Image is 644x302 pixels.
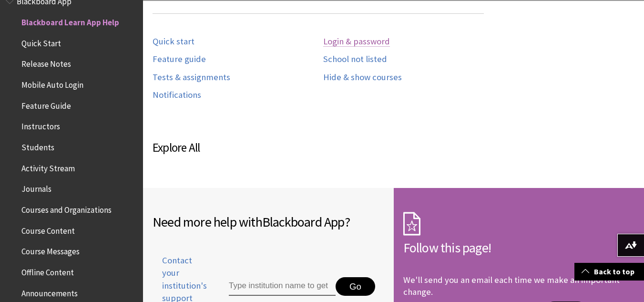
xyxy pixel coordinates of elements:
[4,21,640,30] div: Move To ...
[4,64,640,73] div: Move To ...
[21,139,54,152] span: Students
[21,223,75,236] span: Course Content
[4,12,640,21] div: Sort New > Old
[21,98,71,111] span: Feature Guide
[21,56,71,69] span: Release Notes
[21,77,83,90] span: Mobile Auto Login
[4,38,640,47] div: Options
[21,160,75,173] span: Activity Stream
[21,14,119,27] span: Blackboard Learn App Help
[574,263,644,281] a: Back to top
[4,55,640,64] div: Rename
[21,119,60,132] span: Instructors
[21,181,51,194] span: Journals
[4,4,640,12] div: Sort A > Z
[21,244,80,257] span: Course Messages
[21,264,74,277] span: Offline Content
[4,47,640,55] div: Sign out
[4,30,640,38] div: Delete
[21,202,112,215] span: Courses and Organizations
[21,285,78,298] span: Announcements
[21,35,61,48] span: Quick Start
